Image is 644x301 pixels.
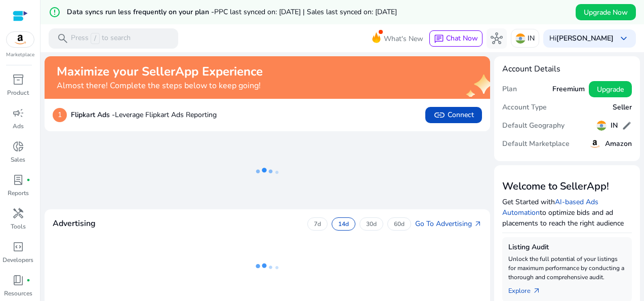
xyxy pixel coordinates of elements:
span: hub [491,32,503,45]
p: 1 [53,108,67,122]
button: linkConnect [425,107,482,123]
p: Product [7,88,29,97]
p: 60d [394,220,405,228]
span: chat [434,34,444,44]
b: [PERSON_NAME] [556,33,614,43]
p: Reports [8,189,29,198]
a: Explorearrow_outward [508,282,549,296]
p: Hi [549,35,614,42]
span: donut_small [12,140,24,153]
p: Developers [3,255,33,265]
h5: IN [611,122,618,130]
span: campaign [12,107,24,119]
a: Go To Advertisingarrow_outward [415,218,482,229]
span: code_blocks [12,241,24,253]
h5: Freemium [552,85,585,94]
span: PPC last synced on: [DATE] | Sales last synced on: [DATE] [214,7,397,17]
h5: Account Type [502,103,547,112]
span: book_4 [12,274,24,286]
p: 14d [338,220,349,228]
button: chatChat Now [429,30,482,47]
span: Chat Now [446,33,478,43]
span: arrow_outward [474,220,482,228]
span: keyboard_arrow_down [618,32,630,45]
img: in.svg [596,121,607,131]
p: Tools [11,222,26,231]
span: fiber_manual_record [26,178,30,182]
p: Press to search [71,33,131,44]
p: Unlock the full potential of your listings for maximum performance by conducting a thorough and c... [508,254,626,282]
span: / [91,33,100,44]
span: What's New [384,30,423,48]
h4: Advertising [53,219,96,229]
img: amazon.svg [589,138,601,150]
h5: Default Geography [502,122,565,130]
span: arrow_outward [533,287,541,295]
h3: Welcome to SellerApp! [502,180,632,193]
h5: Default Marketplace [502,140,570,148]
p: IN [528,29,535,47]
span: Upgrade Now [584,7,628,18]
h5: Seller [613,103,632,112]
h5: Listing Audit [508,243,626,252]
p: Marketplace [6,51,34,59]
a: AI-based Ads Automation [502,197,598,217]
h4: Account Details [502,64,632,74]
p: Ads [13,122,24,131]
p: 30d [366,220,377,228]
span: inventory_2 [12,73,24,86]
span: Upgrade [597,84,624,95]
h5: Plan [502,85,517,94]
span: link [433,109,446,121]
img: amazon.svg [7,32,34,47]
p: Get Started with to optimize bids and ad placements to reach the right audience [502,197,632,229]
h4: Almost there! Complete the steps below to keep going! [57,81,263,91]
button: Upgrade [589,81,632,97]
span: lab_profile [12,174,24,186]
span: Connect [433,109,474,121]
p: Sales [11,155,25,164]
h2: Maximize your SellerApp Experience [57,64,263,79]
h5: Data syncs run less frequently on your plan - [67,8,397,17]
span: fiber_manual_record [26,278,30,282]
img: in.svg [515,33,526,44]
span: edit [622,121,632,131]
mat-icon: error_outline [49,6,61,18]
p: Leverage Flipkart Ads Reporting [71,109,217,120]
p: 7d [314,220,321,228]
h5: Amazon [605,140,632,148]
span: handyman [12,207,24,219]
button: Upgrade Now [576,4,636,20]
p: Resources [4,289,32,298]
span: search [57,32,69,45]
b: Flipkart Ads - [71,110,115,120]
button: hub [487,28,507,49]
